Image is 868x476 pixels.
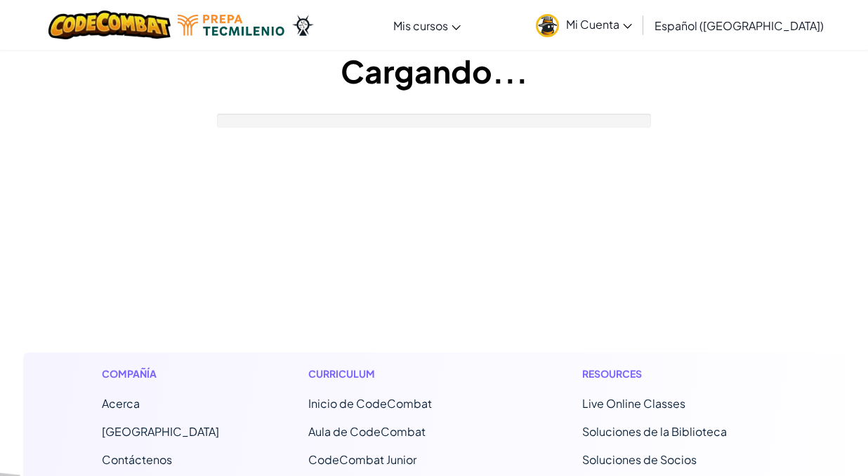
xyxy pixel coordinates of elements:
h1: Compañía [102,366,219,381]
a: Live Online Classes [582,396,685,411]
span: Mis cursos [393,18,448,33]
img: Ozaria [291,15,314,36]
h1: Resources [582,366,767,381]
img: Tecmilenio logo [178,15,284,36]
span: Inicio de CodeCombat [308,396,432,411]
span: Mi Cuenta [566,17,632,32]
a: [GEOGRAPHIC_DATA] [102,424,219,439]
img: CodeCombat logo [48,11,171,39]
a: Soluciones de la Biblioteca [582,424,727,439]
span: Contáctenos [102,452,172,467]
img: avatar [536,14,559,37]
a: Soluciones de Socios [582,452,697,467]
span: Español ([GEOGRAPHIC_DATA]) [655,18,824,33]
a: Mis cursos [386,6,468,44]
a: Aula de CodeCombat [308,424,426,439]
a: Acerca [102,396,140,411]
h1: Curriculum [308,366,493,381]
a: CodeCombat Junior [308,452,416,467]
a: Español ([GEOGRAPHIC_DATA]) [647,6,831,44]
a: Mi Cuenta [529,3,639,47]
